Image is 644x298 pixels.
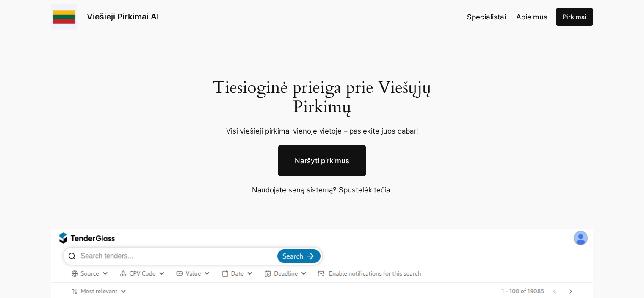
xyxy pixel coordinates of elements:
a: Naršyti pirkimus [278,145,366,176]
span: Specialistai [467,13,506,21]
a: Specialistai [467,11,506,22]
img: Viešieji pirkimai logo [51,4,77,30]
span: Apie mus [516,13,547,21]
p: Naudojate seną sistemą? Spustelėkite . [191,184,453,195]
a: Viešieji Pirkimai AI [87,11,159,22]
nav: Navigation [467,11,547,22]
p: Visi viešieji pirkimai vienoje vietoje – pasiekite juos dabar! [202,125,442,136]
a: čia [381,186,390,194]
a: Apie mus [516,11,547,22]
a: Pirkimai [556,8,593,26]
h1: Tiesioginė prieiga prie Viešųjų Pirkimų [202,78,442,117]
